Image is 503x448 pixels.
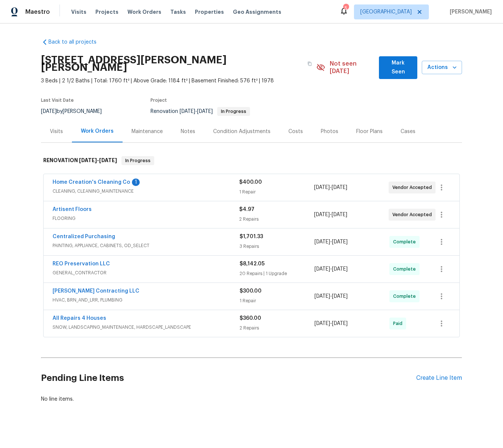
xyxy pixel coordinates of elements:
div: RENOVATION [DATE]-[DATE]In Progress [41,149,462,173]
button: Actions [422,61,462,75]
span: - [314,293,348,300]
span: Vendor Accepted [392,184,435,191]
div: 3 Repairs [240,243,314,250]
span: FLOORING [53,215,239,222]
span: [DATE] [41,109,57,114]
span: [DATE] [332,321,348,326]
span: Mark Seen [385,59,411,77]
span: - [180,109,213,114]
div: Work Orders [81,127,114,135]
div: Condition Adjustments [213,128,271,135]
span: [DATE] [99,158,117,163]
a: [PERSON_NAME] Contracting LLC [53,288,139,294]
span: Vendor Accepted [392,211,435,218]
span: - [314,238,348,246]
button: Mark Seen [379,56,417,79]
div: Create Line Item [416,375,462,382]
span: [DATE] [79,158,97,163]
span: PAINTING, APPLIANCE, CABINETS, OD_SELECT [53,242,240,249]
h6: RENOVATION [43,156,117,165]
span: [DATE] [332,266,348,272]
div: by [PERSON_NAME] [41,107,111,116]
span: - [79,158,117,163]
span: [DATE] [197,109,213,114]
span: Work Orders [127,8,161,16]
div: 1 Repair [240,297,314,305]
span: $400.00 [239,180,262,185]
span: $300.00 [240,288,262,294]
span: Complete [393,238,419,246]
span: [DATE] [314,321,330,326]
span: - [314,211,347,218]
span: [DATE] [180,109,195,114]
span: Geo Assignments [233,8,281,16]
span: CLEANING, CLEANING_MAINTENANCE [53,187,239,195]
span: Not seen [DATE] [330,60,375,75]
span: - [314,184,347,191]
div: Visits [50,128,63,135]
div: Cases [401,128,415,135]
div: Floor Plans [356,128,383,135]
span: Projects [95,8,118,16]
span: Maestro [25,8,50,16]
div: Photos [321,128,338,135]
a: Home Creation's Cleaning Co [53,180,130,185]
span: GENERAL_CONTRACTOR [53,269,240,277]
span: [DATE] [314,294,330,299]
span: [GEOGRAPHIC_DATA] [360,8,412,16]
span: 3 Beds | 2 1/2 Baths | Total: 1760 ft² | Above Grade: 1184 ft² | Basement Finished: 576 ft² | 1978 [41,77,316,85]
span: In Progress [122,157,154,164]
div: 5 [343,4,348,12]
span: [DATE] [332,212,347,217]
span: Renovation [151,109,250,114]
div: Notes [181,128,195,135]
span: [DATE] [314,185,330,190]
span: SNOW, LANDSCAPING_MAINTENANCE, HARDSCAPE_LANDSCAPE [53,324,240,331]
span: $4.97 [239,207,254,212]
span: Last Visit Date [41,98,74,102]
span: Tasks [170,9,186,15]
div: 1 [132,179,140,186]
a: All Repairs 4 Houses [53,316,106,321]
h2: Pending Line Items [41,361,416,395]
span: Project [151,98,167,102]
span: [DATE] [314,239,330,244]
div: 2 Repairs [240,324,314,332]
span: Complete [393,293,419,300]
span: $360.00 [240,316,261,321]
span: Visits [71,8,86,16]
span: [PERSON_NAME] [447,8,492,16]
h2: [STREET_ADDRESS][PERSON_NAME][PERSON_NAME] [41,56,303,71]
span: [DATE] [332,185,347,190]
div: Costs [288,128,303,135]
div: 2 Repairs [239,215,314,223]
span: - [314,265,348,273]
span: - [314,320,348,327]
span: HVAC, BRN_AND_LRR, PLUMBING [53,296,240,304]
a: Centralized Purchasing [53,234,115,239]
div: No line items. [41,395,462,403]
a: Artisent Floors [53,207,92,212]
span: [DATE] [314,212,330,217]
div: 1 Repair [239,188,314,196]
span: Paid [393,320,405,327]
span: Properties [195,8,224,16]
a: Back to all projects [41,38,113,46]
button: Copy Address [303,57,316,70]
span: Actions [428,63,456,72]
div: Maintenance [132,128,163,135]
span: [DATE] [332,239,348,244]
a: REO Preservation LLC [53,261,110,266]
span: In Progress [218,109,249,114]
span: $8,142.05 [240,261,265,266]
span: [DATE] [332,294,348,299]
span: [DATE] [314,266,330,272]
div: 20 Repairs | 1 Upgrade [240,270,314,277]
span: Complete [393,265,419,273]
span: $1,701.33 [240,234,263,239]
